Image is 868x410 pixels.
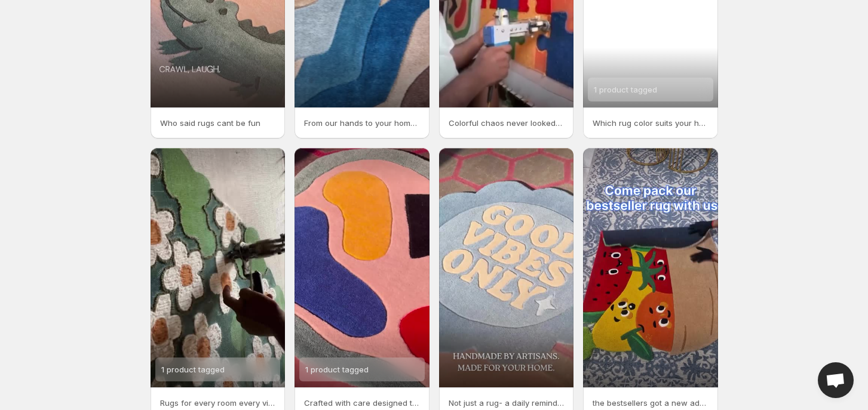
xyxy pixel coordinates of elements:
span: 1 product tagged [305,365,369,374]
p: Who said rugs cant be fun [160,117,276,129]
p: Which rug color suits your home best Free shipping across the [GEOGRAPHIC_DATA] We deliver worldw... [593,117,708,129]
p: From our hands to your home watch how we carefully roll wrap and pack your rug so it arrives safe... [304,117,420,129]
p: Colorful chaos never looked this chic Meet our Puzzle Rug a vibrant masterpiece hand-tufted by sk... [449,117,565,129]
p: Rugs for every room every vibe every you [160,397,276,409]
p: the bestsellers got a new address yours [593,397,708,409]
p: Not just a rug- a daily reminder to keep the energy light lovely [449,397,565,409]
span: 1 product tagged [161,365,225,374]
a: Open chat [818,362,854,398]
span: 1 product tagged [594,85,657,94]
p: Crafted with care designed to elevate [304,397,420,409]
